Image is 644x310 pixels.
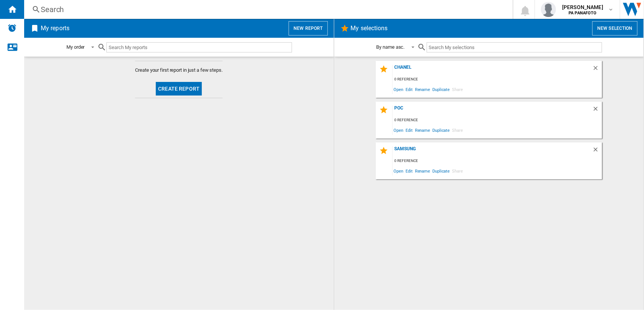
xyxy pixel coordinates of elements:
[592,146,602,156] div: Delete
[393,125,405,135] span: Open
[404,125,414,135] span: Edit
[377,44,405,50] div: By name asc.
[106,42,292,52] input: Search My reports
[414,125,431,135] span: Rename
[451,84,464,94] span: Share
[393,156,602,166] div: 0 reference
[414,84,431,94] span: Rename
[349,21,389,35] h2: My selections
[156,82,202,96] button: Create report
[592,65,602,75] div: Delete
[431,125,451,135] span: Duplicate
[135,67,223,74] span: Create your first report in just a few steps.
[41,4,493,15] div: Search
[393,65,592,75] div: Chanel
[393,146,592,156] div: SAMSUNG
[289,21,327,35] button: New report
[393,75,602,84] div: 0 reference
[592,21,638,35] button: New selection
[569,11,597,15] b: PA PANAFOTO
[8,23,17,32] img: alerts-logo.svg
[414,166,431,176] span: Rename
[66,44,85,50] div: My order
[431,166,451,176] span: Duplicate
[393,84,405,94] span: Open
[427,42,602,52] input: Search My selections
[39,21,71,35] h2: My reports
[431,84,451,94] span: Duplicate
[404,166,414,176] span: Edit
[451,166,464,176] span: Share
[451,125,464,135] span: Share
[541,2,556,17] img: profile.jpg
[592,105,602,116] div: Delete
[404,84,414,94] span: Edit
[393,116,602,125] div: 0 reference
[393,105,592,116] div: POC
[562,3,603,11] span: [PERSON_NAME]
[393,166,405,176] span: Open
